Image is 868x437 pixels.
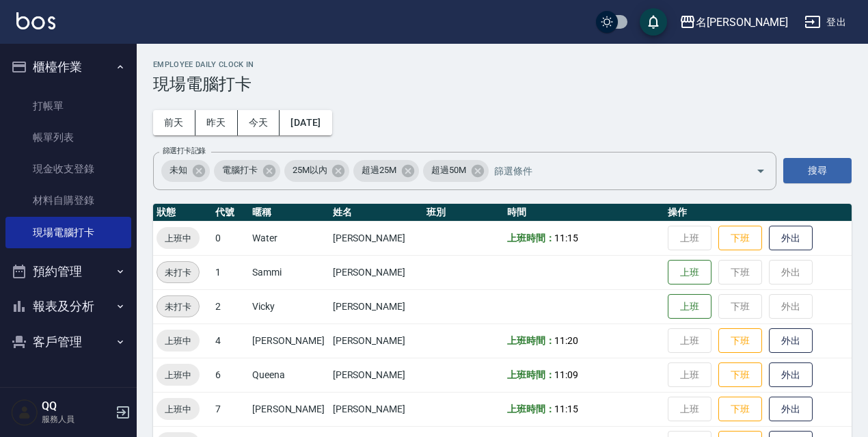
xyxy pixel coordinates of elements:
b: 上班時間： [507,403,555,414]
td: 2 [212,289,249,323]
td: [PERSON_NAME] [329,221,423,255]
button: 上班 [668,294,711,319]
button: 登出 [799,10,852,35]
button: save [640,8,667,36]
td: 6 [212,358,249,392]
span: 未打卡 [157,265,199,280]
div: 25M以內 [284,160,350,182]
span: 上班中 [157,231,200,246]
button: 外出 [769,226,813,251]
button: [DATE] [280,110,331,135]
button: 客戶管理 [5,324,131,360]
h5: QQ [42,399,111,413]
button: Open [750,160,772,182]
button: 外出 [769,328,813,354]
th: 代號 [212,204,249,222]
th: 暱稱 [249,204,329,222]
td: [PERSON_NAME] [329,358,423,392]
button: 今天 [238,110,280,135]
th: 班別 [423,204,504,222]
button: 下班 [718,226,762,251]
button: 前天 [153,110,195,135]
td: [PERSON_NAME] [249,323,329,358]
td: 4 [212,323,249,358]
div: 未知 [161,160,210,182]
span: 電腦打卡 [214,163,266,177]
button: 外出 [769,397,813,422]
button: 外出 [769,362,813,388]
td: 7 [212,392,249,426]
input: 篩選條件 [491,159,732,183]
label: 篩選打卡記錄 [163,146,206,156]
div: 超過50M [423,160,489,182]
div: 名[PERSON_NAME] [696,14,788,31]
td: [PERSON_NAME] [329,392,423,426]
th: 操作 [664,204,852,222]
span: 未打卡 [157,300,199,314]
td: [PERSON_NAME] [329,323,423,358]
a: 打帳單 [5,90,131,122]
div: 電腦打卡 [214,160,280,182]
span: 上班中 [157,334,200,348]
span: 11:20 [554,335,578,346]
td: 1 [212,255,249,289]
span: 上班中 [157,402,200,416]
td: [PERSON_NAME] [249,392,329,426]
b: 上班時間： [507,233,555,243]
th: 時間 [504,204,665,222]
a: 帳單列表 [5,122,131,153]
span: 11:15 [554,233,578,243]
td: [PERSON_NAME] [329,255,423,289]
td: Water [249,221,329,255]
b: 上班時間： [507,335,555,346]
b: 上班時間： [507,369,555,380]
button: 昨天 [195,110,238,135]
button: 上班 [668,260,711,285]
th: 狀態 [153,204,212,222]
div: 超過25M [353,160,419,182]
a: 現金收支登錄 [5,153,131,185]
span: 超過50M [423,163,474,177]
span: 超過25M [353,163,405,177]
button: 下班 [718,328,762,354]
span: 11:09 [554,369,578,380]
a: 現場電腦打卡 [5,217,131,248]
td: Sammi [249,255,329,289]
button: 預約管理 [5,254,131,289]
h3: 現場電腦打卡 [153,75,852,94]
button: 下班 [718,362,762,388]
span: 未知 [161,163,195,177]
button: 名[PERSON_NAME] [674,8,794,36]
img: Person [11,399,38,426]
button: 報表及分析 [5,289,131,324]
td: Queena [249,358,329,392]
a: 材料自購登錄 [5,185,131,216]
td: [PERSON_NAME] [329,289,423,323]
button: 搜尋 [783,158,852,183]
p: 服務人員 [42,413,111,425]
img: Logo [16,12,55,29]
button: 下班 [718,397,762,422]
span: 25M以內 [284,163,336,177]
td: Vicky [249,289,329,323]
span: 上班中 [157,368,200,382]
th: 姓名 [329,204,423,222]
button: 櫃檯作業 [5,49,131,85]
td: 0 [212,221,249,255]
span: 11:15 [554,403,578,414]
h2: Employee Daily Clock In [153,60,852,69]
